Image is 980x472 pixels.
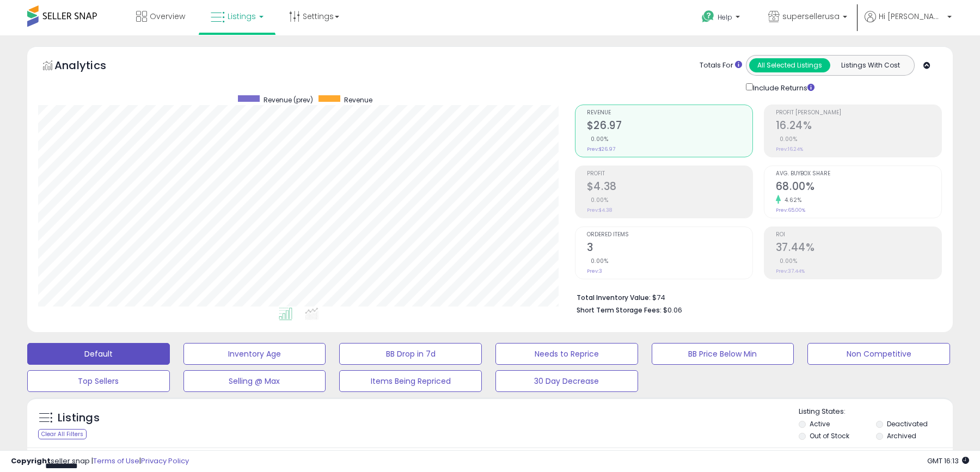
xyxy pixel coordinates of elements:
label: Deactivated [887,419,928,428]
button: Inventory Age [183,343,326,365]
span: ROI [776,232,941,238]
button: Needs to Reprice [495,343,638,365]
span: Hi [PERSON_NAME] [879,11,944,22]
small: 0.00% [776,257,798,265]
label: Out of Stock [810,431,849,440]
span: Revenue (prev) [264,95,313,105]
b: Short Term Storage Fees: [577,305,661,315]
h2: 16.24% [776,119,941,134]
small: Prev: 65.00% [776,207,805,213]
label: Archived [887,431,916,440]
span: $0.06 [663,305,682,315]
a: Hi [PERSON_NAME] [865,11,952,35]
small: Prev: $26.97 [587,146,615,152]
button: Top Sellers [27,370,170,392]
h2: $4.38 [587,180,752,195]
button: Selling @ Max [183,370,326,392]
a: Help [693,2,751,35]
strong: Copyright [11,456,51,466]
a: Terms of Use [93,456,139,466]
span: Overview [150,11,185,22]
span: Profit [587,171,752,177]
label: Active [810,419,830,428]
a: Privacy Policy [141,456,189,466]
div: seller snap | | [11,456,189,467]
p: Listing States: [799,407,952,417]
button: Default [27,343,170,365]
span: Revenue [344,95,372,105]
h5: Analytics [54,58,127,76]
button: Items Being Repriced [339,370,482,392]
div: Include Returns [738,81,828,94]
h2: 3 [587,241,752,256]
h5: Listings [58,410,100,426]
div: Totals For [700,60,742,71]
button: Listings With Cost [830,58,911,72]
button: BB Price Below Min [652,343,794,365]
small: 4.62% [781,196,802,204]
small: Prev: $4.38 [587,207,612,213]
span: 2025-08-13 16:13 GMT [927,456,969,466]
span: Avg. Buybox Share [776,171,941,177]
span: Ordered Items [587,232,752,238]
span: Help [718,13,732,22]
small: 0.00% [587,135,609,143]
h2: 37.44% [776,241,941,256]
i: Get Help [701,10,715,23]
div: Clear All Filters [38,429,87,439]
small: Prev: 37.44% [776,268,805,274]
span: Revenue [587,110,752,116]
small: 0.00% [776,135,798,143]
small: 0.00% [587,196,609,204]
li: $74 [577,290,934,303]
span: Profit [PERSON_NAME] [776,110,941,116]
h2: 68.00% [776,180,941,195]
span: supersellerusa [782,11,840,22]
b: Total Inventory Value: [577,293,651,302]
button: All Selected Listings [749,58,830,72]
small: 0.00% [587,257,609,265]
span: Listings [228,11,256,22]
button: Non Competitive [807,343,950,365]
small: Prev: 16.24% [776,146,803,152]
small: Prev: 3 [587,268,602,274]
button: BB Drop in 7d [339,343,482,365]
button: 30 Day Decrease [495,370,638,392]
h2: $26.97 [587,119,752,134]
